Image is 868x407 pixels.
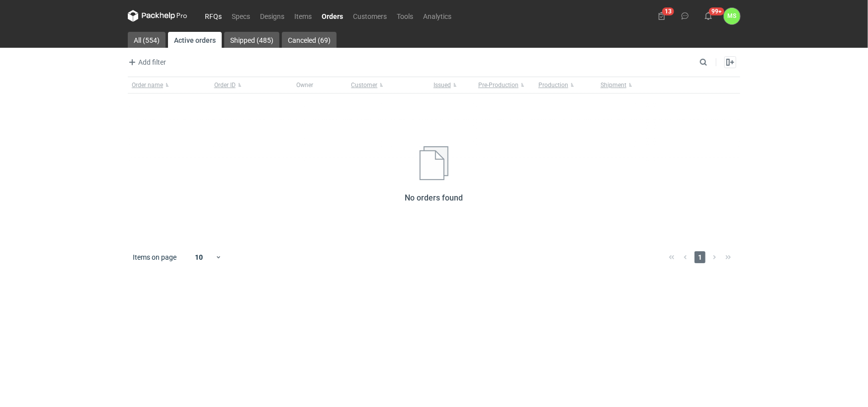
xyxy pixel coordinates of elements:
a: Items [289,10,317,22]
a: RFQs [200,10,227,22]
a: Designs [255,10,289,22]
a: Tools [392,10,418,22]
span: 1 [694,251,705,263]
div: 10 [183,250,215,264]
svg: Packhelp Pro [128,10,187,22]
button: Add filter [126,56,167,68]
a: Specs [227,10,255,22]
button: 13 [654,8,670,24]
span: Items on page [133,252,176,262]
input: Search [697,56,729,68]
div: Magdalena Szumiło [724,8,740,24]
h2: No orders found [405,192,463,204]
a: Analytics [418,10,456,22]
button: 99+ [700,8,716,24]
a: Orders [317,10,348,22]
a: Canceled (69) [282,32,337,48]
a: Customers [348,10,392,22]
a: All (554) [128,32,166,48]
button: MS [724,8,740,24]
a: Shipped (485) [224,32,279,48]
span: Add filter [126,56,166,68]
a: Active orders [168,32,222,48]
